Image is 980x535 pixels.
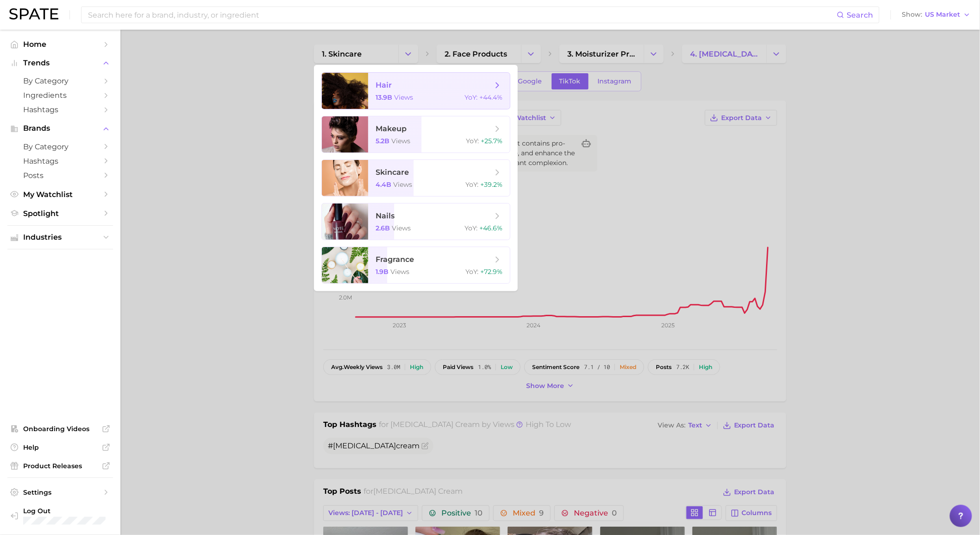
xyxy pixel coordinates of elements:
a: Ingredients [7,88,113,102]
span: Brands [23,124,97,133]
span: Log Out [23,507,106,515]
span: Ingredients [23,91,97,100]
span: hair [376,81,392,89]
span: +72.9% [480,267,503,276]
span: 4.4b [376,180,391,189]
span: YoY : [466,137,479,145]
a: My Watchlist [7,187,113,202]
span: YoY : [465,180,478,189]
button: Industries [7,230,113,244]
span: skincare [376,168,409,177]
span: Posts [23,171,97,180]
a: Posts [7,168,113,183]
span: My Watchlist [23,190,97,199]
span: 2.6b [376,224,390,232]
span: Product Releases [23,462,97,470]
span: views [391,137,410,145]
span: Help [23,443,97,452]
span: +25.7% [481,137,503,145]
span: Spotlight [23,209,97,218]
span: makeup [376,124,407,133]
span: views [390,267,409,276]
span: 13.9b [376,93,392,102]
ul: Change Category [314,65,518,291]
span: Trends [23,59,97,67]
span: views [393,180,412,189]
span: Home [23,40,97,49]
span: 1.9b [376,267,389,276]
a: Onboarding Videos [7,422,113,436]
span: Show [902,12,923,17]
button: Brands [7,121,113,135]
span: Hashtags [23,105,97,114]
a: Hashtags [7,154,113,168]
span: +39.2% [480,180,503,189]
span: by Category [23,76,97,85]
span: nails [376,211,395,220]
span: Industries [23,233,97,242]
a: Hashtags [7,102,113,117]
a: Home [7,37,113,51]
span: Settings [23,488,97,497]
span: 5.2b [376,137,389,145]
a: Product Releases [7,459,113,473]
img: SPATE [9,8,58,19]
a: Log out. Currently logged in with e-mail unhokang@lghnh.com. [7,504,113,528]
span: YoY : [465,267,478,276]
span: Hashtags [23,157,97,166]
a: by Category [7,140,113,154]
span: Onboarding Videos [23,425,97,433]
a: Help [7,440,113,454]
span: by Category [23,142,97,151]
span: +44.4% [479,93,503,102]
span: US Market [925,12,961,17]
span: YoY : [465,93,477,102]
span: fragrance [376,255,414,264]
a: Settings [7,485,113,499]
span: views [394,93,413,102]
span: Search [847,11,873,19]
button: Trends [7,56,113,70]
a: Spotlight [7,206,113,221]
span: YoY : [465,224,477,232]
a: by Category [7,74,113,88]
span: +46.6% [479,224,503,232]
button: ShowUS Market [900,9,973,21]
span: views [392,224,411,232]
input: Search here for a brand, industry, or ingredient [87,7,837,23]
